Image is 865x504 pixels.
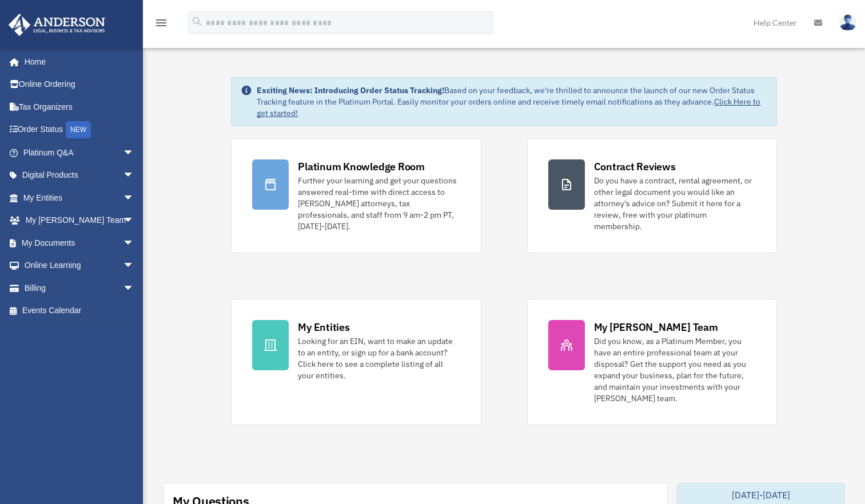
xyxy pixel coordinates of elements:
div: NEW [66,121,91,138]
a: Home [8,50,146,73]
strong: Exciting News: Introducing Order Status Tracking! [257,85,444,95]
a: My Entities Looking for an EIN, want to make an update to an entity, or sign up for a bank accoun... [231,299,481,425]
a: Billingarrow_drop_down [8,277,152,299]
a: My [PERSON_NAME] Teamarrow_drop_down [8,209,152,232]
span: arrow_drop_down [123,164,146,187]
img: Anderson Advisors Platinum Portal [5,14,109,36]
a: Digital Productsarrow_drop_down [8,164,152,187]
a: Events Calendar [8,299,152,322]
a: Click Here to get started! [257,97,760,118]
a: Tax Organizers [8,95,152,118]
div: Based on your feedback, we're thrilled to announce the launch of our new Order Status Tracking fe... [257,85,767,119]
a: Online Learningarrow_drop_down [8,254,152,277]
a: Contract Reviews Do you have a contract, rental agreement, or other legal document you would like... [527,138,777,253]
i: search [191,15,204,28]
span: arrow_drop_down [123,231,146,255]
a: My Documentsarrow_drop_down [8,231,152,254]
span: arrow_drop_down [123,254,146,278]
a: Platinum Knowledge Room Further your learning and get your questions answered real-time with dire... [231,138,481,253]
span: arrow_drop_down [123,277,146,300]
span: arrow_drop_down [123,186,146,210]
a: My Entitiesarrow_drop_down [8,186,152,209]
a: Online Ordering [8,73,152,96]
div: Contract Reviews [594,159,676,174]
div: Did you know, as a Platinum Member, you have an entire professional team at your disposal? Get th... [594,335,756,404]
div: Platinum Knowledge Room [298,159,425,174]
div: Do you have a contract, rental agreement, or other legal document you would like an attorney's ad... [594,175,756,232]
a: menu [154,20,168,30]
a: Order StatusNEW [8,118,152,142]
div: Further your learning and get your questions answered real-time with direct access to [PERSON_NAM... [298,175,460,232]
div: Looking for an EIN, want to make an update to an entity, or sign up for a bank account? Click her... [298,335,460,381]
a: Platinum Q&Aarrow_drop_down [8,141,152,164]
a: My [PERSON_NAME] Team Did you know, as a Platinum Member, you have an entire professional team at... [527,299,777,425]
i: menu [154,16,168,30]
span: arrow_drop_down [123,141,146,165]
div: My [PERSON_NAME] Team [594,320,718,334]
img: User Pic [839,14,856,31]
div: My Entities [298,320,349,334]
span: arrow_drop_down [123,209,146,233]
